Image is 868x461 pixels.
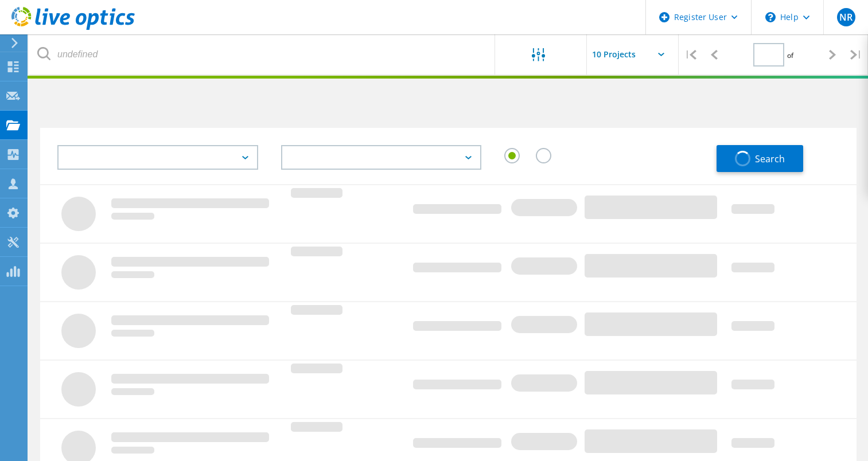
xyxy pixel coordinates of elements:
[844,34,868,75] div: |
[11,24,135,32] a: Live Optics Dashboard
[679,34,702,75] div: |
[839,13,853,22] span: NR
[29,34,496,75] input: undefined
[765,12,776,22] svg: \n
[787,50,793,60] span: of
[755,153,785,165] span: Search
[717,145,803,172] button: Search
